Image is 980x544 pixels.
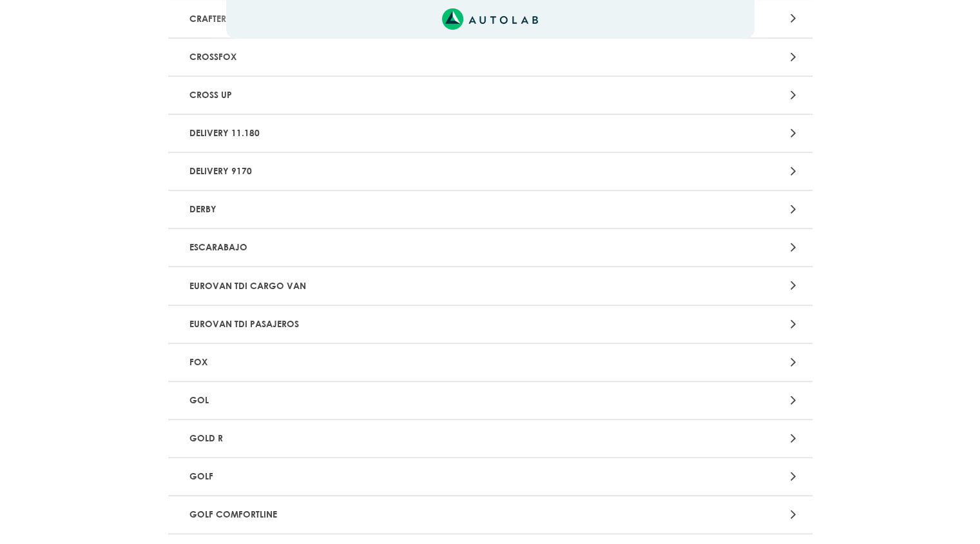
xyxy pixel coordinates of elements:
[184,274,586,297] p: EUROVAN TDI CARGO VAN
[184,83,586,107] p: CROSS UP
[184,236,586,259] p: ESCARABAJO
[184,197,586,221] p: DERBY
[442,12,538,25] a: Link al sitio de autolab
[184,503,586,527] p: GOLF COMFORTLINE
[184,465,586,489] p: GOLF
[184,45,586,69] p: CROSSFOX
[184,388,586,412] p: GOL
[184,6,586,30] p: CRAFTER
[184,121,586,145] p: DELIVERY 11.180
[184,312,586,336] p: EUROVAN TDI PASAJEROS
[184,350,586,374] p: FOX
[184,159,586,183] p: DELIVERY 9170
[184,427,586,450] p: GOLD R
